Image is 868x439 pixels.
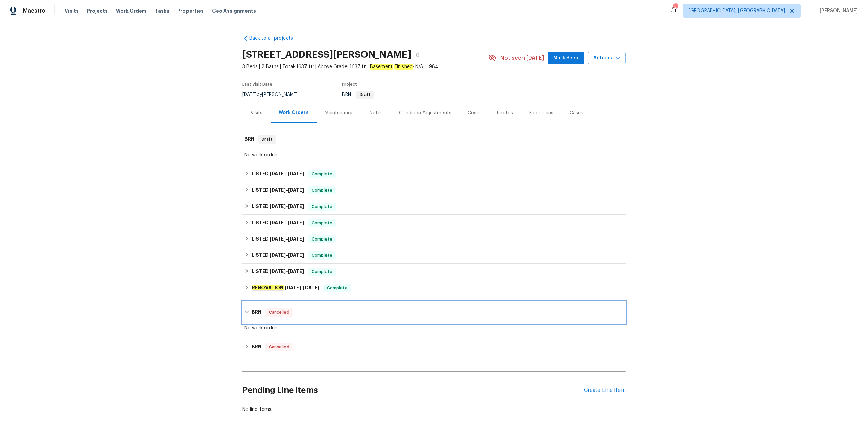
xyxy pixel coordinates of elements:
[394,64,413,70] em: Finished
[155,8,169,13] span: Tasks
[242,166,626,182] div: LISTED [DATE]-[DATE]Complete
[288,204,304,209] span: [DATE]
[285,285,301,290] span: [DATE]
[242,129,626,150] div: BRN Draft
[309,203,335,210] span: Complete
[266,344,292,350] span: Cancelled
[342,92,374,97] span: BRN
[252,186,304,194] h6: LISTED
[370,110,383,116] div: Notes
[252,219,304,227] h6: LISTED
[593,54,620,62] span: Actions
[116,7,147,14] span: Work Orders
[500,55,544,61] span: Not seen [DATE]
[411,49,423,61] button: Copy Address
[309,187,335,194] span: Complete
[252,203,304,211] h6: LISTED
[584,387,626,394] div: Create Line Item
[288,171,304,176] span: [DATE]
[270,269,286,274] span: [DATE]
[177,7,204,14] span: Properties
[266,309,292,316] span: Cancelled
[270,220,286,225] span: [DATE]
[65,7,79,14] span: Visits
[468,110,481,116] div: Costs
[288,269,304,274] span: [DATE]
[242,406,626,413] div: No line items.
[270,269,304,274] span: -
[357,93,373,97] span: Draft
[270,204,286,209] span: [DATE]
[689,7,785,14] span: [GEOGRAPHIC_DATA], [GEOGRAPHIC_DATA]
[553,54,578,62] span: Mark Seen
[252,285,284,290] em: RENOVATION
[673,4,678,11] div: 2
[279,109,309,116] div: Work Orders
[309,171,335,177] span: Complete
[342,82,357,87] span: Project
[242,231,626,247] div: LISTED [DATE]-[DATE]Complete
[252,235,304,243] h6: LISTED
[303,285,319,290] span: [DATE]
[309,220,335,226] span: Complete
[270,188,286,192] span: [DATE]
[270,171,286,176] span: [DATE]
[270,253,304,257] span: -
[270,236,286,241] span: [DATE]
[242,182,626,198] div: LISTED [DATE]-[DATE]Complete
[285,285,319,290] span: -
[817,7,858,14] span: [PERSON_NAME]
[270,204,304,209] span: -
[87,7,108,14] span: Projects
[309,236,335,243] span: Complete
[242,82,272,87] span: Last Visit Date
[309,268,335,275] span: Complete
[242,91,306,99] div: by [PERSON_NAME]
[242,198,626,215] div: LISTED [DATE]-[DATE]Complete
[242,63,488,70] span: 3 Beds | 2 Baths | Total: 1637 ft² | Above Grade: 1637 ft² | : N/A | 1984
[270,253,286,257] span: [DATE]
[242,51,411,58] h2: [STREET_ADDRESS][PERSON_NAME]
[370,64,393,70] em: Basement
[242,375,584,406] h2: Pending Line Items
[242,280,626,296] div: RENOVATION [DATE]-[DATE]Complete
[244,152,624,158] div: No work orders.
[252,308,261,317] h6: BRN
[259,136,275,143] span: Draft
[288,220,304,225] span: [DATE]
[242,247,626,264] div: LISTED [DATE]-[DATE]Complete
[244,325,624,331] div: No work orders.
[288,188,304,192] span: [DATE]
[252,343,261,351] h6: BRN
[242,35,308,42] a: Back to all projects
[548,52,584,64] button: Mark Seen
[270,236,304,241] span: -
[497,110,513,116] div: Photos
[252,251,304,260] h6: LISTED
[23,7,45,14] span: Maestro
[252,170,304,178] h6: LISTED
[242,215,626,231] div: LISTED [DATE]-[DATE]Complete
[212,7,256,14] span: Geo Assignments
[309,252,335,259] span: Complete
[399,110,451,116] div: Condition Adjustments
[242,92,257,97] span: [DATE]
[325,110,353,116] div: Maintenance
[324,285,350,291] span: Complete
[270,188,304,192] span: -
[570,110,583,116] div: Cases
[270,220,304,225] span: -
[242,264,626,280] div: LISTED [DATE]-[DATE]Complete
[588,52,626,64] button: Actions
[244,135,254,144] h6: BRN
[288,253,304,257] span: [DATE]
[251,110,262,116] div: Visits
[288,236,304,241] span: [DATE]
[242,302,626,323] div: BRN Cancelled
[242,339,626,355] div: BRN Cancelled
[252,268,304,276] h6: LISTED
[529,110,553,116] div: Floor Plans
[270,171,304,176] span: -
